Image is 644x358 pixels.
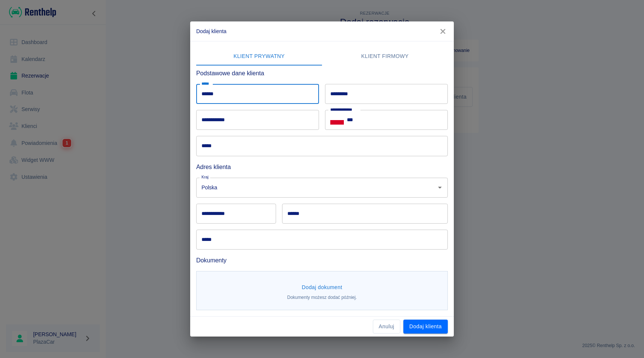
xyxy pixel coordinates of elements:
[299,280,345,294] button: Dodaj dokument
[196,69,448,78] h6: Podstawowe dane klienta
[201,174,209,180] label: Kraj
[403,320,448,334] button: Dodaj klienta
[435,182,445,193] button: Otwórz
[322,47,448,66] button: Klient firmowy
[196,256,448,265] h6: Dokumenty
[373,320,400,334] button: Anuluj
[196,47,448,66] div: lab API tabs example
[196,47,322,66] button: Klient prywatny
[196,162,448,172] h6: Adres klienta
[287,294,357,301] p: Dokumenty możesz dodać później.
[190,21,454,41] h2: Dodaj klienta
[330,114,344,126] button: Select country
